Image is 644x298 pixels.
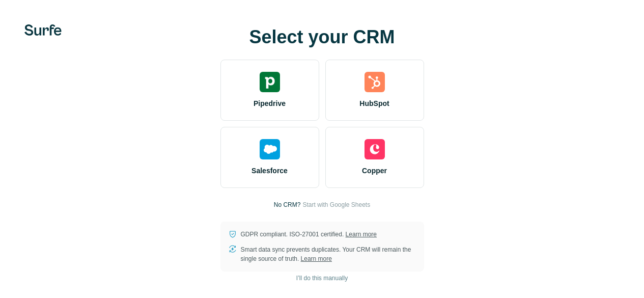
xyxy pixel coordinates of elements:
[251,166,288,176] span: Salesforce
[24,24,62,36] img: Surfe's logo
[365,72,385,92] img: hubspot's logo
[241,245,416,263] p: Smart data sync prevents duplicates. Your CRM will remain the single source of truth.
[220,27,424,47] h1: Select your CRM
[302,200,370,209] button: Start with Google Sheets
[274,200,301,209] p: No CRM?
[365,139,385,159] img: copper's logo
[260,139,280,159] img: salesforce's logo
[296,274,348,283] span: I’ll do this manually
[346,231,377,238] a: Learn more
[289,270,355,286] button: I’ll do this manually
[359,98,389,109] span: HubSpot
[254,98,286,109] span: Pipedrive
[241,230,377,239] p: GDPR compliant. ISO-27001 certified.
[301,255,332,262] a: Learn more
[362,166,387,176] span: Copper
[260,72,280,92] img: pipedrive's logo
